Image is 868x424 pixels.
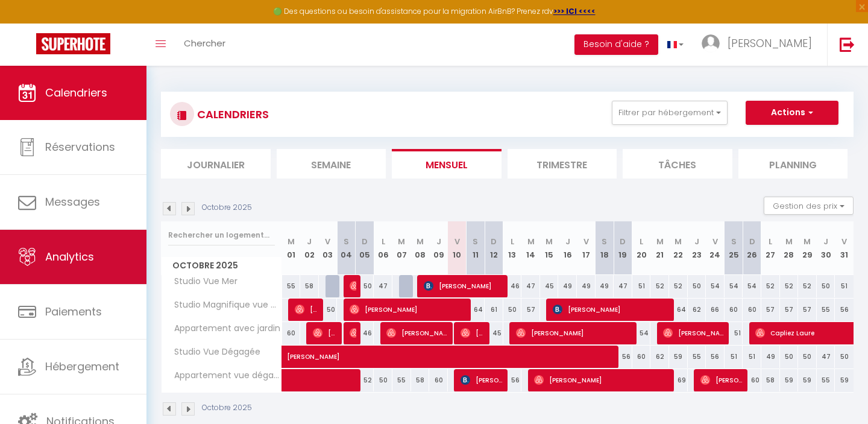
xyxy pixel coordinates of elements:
[761,299,780,321] div: 57
[565,236,570,247] abbr: J
[769,236,772,247] abbr: L
[798,299,817,321] div: 57
[202,202,252,214] p: Octobre 2025
[596,275,614,297] div: 49
[337,221,356,275] th: 04
[194,101,269,128] h3: CALENDRIERS
[817,221,835,275] th: 30
[503,221,522,275] th: 13
[461,369,504,391] span: [PERSON_NAME]
[688,275,706,297] div: 50
[473,236,478,247] abbr: S
[804,236,811,247] abbr: M
[466,299,485,321] div: 64
[614,221,632,275] th: 19
[282,322,301,344] div: 60
[761,369,780,391] div: 58
[612,101,728,125] button: Filtrer par hébergement
[835,299,854,321] div: 56
[669,369,688,391] div: 69
[374,275,392,297] div: 47
[688,221,706,275] th: 23
[161,149,271,179] li: Journalier
[319,299,338,321] div: 50
[392,221,411,275] th: 07
[356,322,374,344] div: 46
[835,221,854,275] th: 31
[632,275,651,297] div: 51
[521,299,540,321] div: 57
[282,346,301,369] a: [PERSON_NAME]
[725,299,743,321] div: 60
[817,369,835,391] div: 55
[36,33,110,54] img: Super Booking
[163,346,263,359] span: Studio Vue Dégagée
[780,275,799,297] div: 52
[614,275,632,297] div: 47
[650,221,669,275] th: 21
[282,275,301,297] div: 55
[620,236,626,247] abbr: D
[429,369,448,391] div: 60
[491,236,497,247] abbr: D
[300,221,319,275] th: 02
[362,236,368,247] abbr: D
[693,24,827,66] a: ... [PERSON_NAME]
[461,321,485,344] span: [PERSON_NAME]
[521,275,540,297] div: 47
[743,299,761,321] div: 60
[448,221,467,275] th: 10
[313,321,338,344] span: [PERSON_NAME]
[640,236,643,247] abbr: L
[511,236,514,247] abbr: L
[356,221,374,275] th: 05
[798,346,817,368] div: 50
[325,236,330,247] abbr: V
[840,37,855,52] img: logout
[650,275,669,297] div: 52
[344,236,349,247] abbr: S
[761,275,780,297] div: 52
[503,369,522,391] div: 56
[712,236,718,247] abbr: V
[656,236,664,247] abbr: M
[350,321,356,344] span: [PERSON_NAME]
[706,299,725,321] div: 66
[780,221,799,275] th: 28
[288,236,295,247] abbr: M
[623,149,732,179] li: Tâches
[429,221,448,275] th: 09
[485,322,503,344] div: 45
[669,275,688,297] div: 52
[669,299,688,321] div: 64
[688,299,706,321] div: 62
[386,321,448,344] span: [PERSON_NAME]
[632,221,651,275] th: 20
[374,221,392,275] th: 06
[163,322,283,335] span: Appartement avec jardin
[749,236,755,247] abbr: D
[596,221,614,275] th: 18
[602,236,607,247] abbr: S
[780,369,799,391] div: 59
[725,275,743,297] div: 54
[835,369,854,391] div: 59
[527,236,535,247] abbr: M
[669,221,688,275] th: 22
[798,221,817,275] th: 29
[743,369,761,391] div: 60
[424,274,505,297] span: [PERSON_NAME]
[163,299,284,312] span: Studio Magnifique vue Mer
[577,275,596,297] div: 49
[466,221,485,275] th: 11
[282,221,301,275] th: 01
[728,36,812,51] span: [PERSON_NAME]
[168,224,275,246] input: Rechercher un logement...
[540,221,559,275] th: 15
[823,236,828,247] abbr: J
[534,369,671,391] span: [PERSON_NAME]
[725,322,743,344] div: 51
[746,101,838,125] button: Actions
[764,197,854,215] button: Gestion des prix
[706,275,725,297] div: 54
